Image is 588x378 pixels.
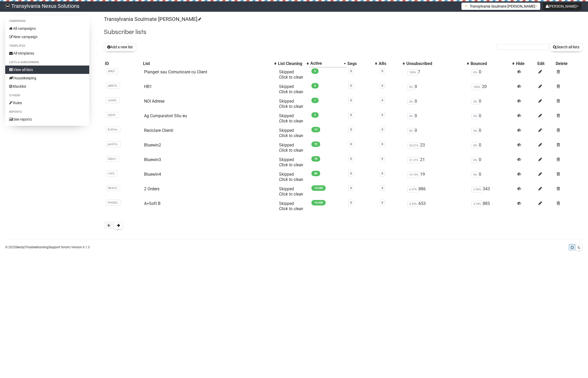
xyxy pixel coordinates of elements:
[5,82,89,91] a: Blacklist
[311,98,319,103] span: 1
[279,99,303,109] span: Skipped
[407,113,415,119] span: 0%
[277,60,309,67] th: List Cleaning: No sort applied, activate to apply an ascending sort
[311,185,326,191] span: 13,030
[350,201,352,204] a: 0
[350,113,352,117] a: 0
[471,61,510,66] div: Bounced
[405,184,470,199] td: 886
[516,61,535,66] div: Hide
[472,201,483,207] span: 5.78%
[407,186,419,192] span: 6.37%
[279,177,303,182] a: Click to clean
[472,128,479,134] span: 0%
[537,61,554,66] div: Edit
[382,143,383,146] a: 0
[279,148,303,153] a: Click to clean
[279,172,303,182] span: Skipped
[378,60,405,67] th: ARs: No sort applied, activate to apply an ascending sort
[407,172,420,178] span: 19.19%
[5,18,89,24] li: Campaigns
[278,61,304,66] div: List Cleaning
[382,113,383,117] a: 0
[104,27,583,37] h2: Subscriber lists
[536,60,555,67] th: Edit: No sort applied, sorting is disabled
[470,82,515,97] td: 20
[279,201,303,211] span: Skipped
[406,61,464,66] div: Unsubscribed
[470,155,515,170] td: 0
[311,127,320,132] span: 13
[407,201,419,207] span: 4.33%
[104,16,200,22] a: Transylvania Soulmate [PERSON_NAME]
[279,84,303,94] span: Skipped
[106,170,118,176] span: LirF6..
[405,67,470,82] td: 7
[279,75,303,80] a: Click to clean
[382,128,383,131] a: 0
[472,186,483,192] span: 2.56%
[470,60,515,67] th: Bounced: No sort applied, activate to apply an ascending sort
[470,140,515,155] td: 0
[405,126,470,140] td: 0
[407,84,415,90] span: 0%
[5,33,89,41] a: New campaign
[405,97,470,111] td: 0
[382,172,383,175] a: 0
[347,61,372,66] div: Segs
[16,245,24,249] a: Sendy
[350,69,352,73] a: 0
[144,128,173,133] a: Reciclare Clienti
[405,140,470,155] td: 23
[382,84,383,87] a: 0
[382,69,383,73] a: 0
[279,128,303,138] span: Skipped
[106,156,119,162] span: G0prC..
[311,112,319,118] span: 5
[472,172,479,178] span: 0%
[470,111,515,126] td: 0
[144,99,164,104] a: NOI Adrese
[279,157,303,167] span: Skipped
[311,68,319,74] span: 0
[5,244,90,250] p: © 2025 | | | Version 6.1.3
[382,201,383,204] a: 0
[350,172,352,175] a: 0
[279,104,303,109] a: Click to clean
[405,111,470,126] td: 0
[143,61,271,66] div: List
[311,171,320,176] span: 80
[309,60,346,67] th: Active: Ascending sort applied, activate to apply a descending sort
[144,172,161,177] a: Bluewin4
[543,3,581,10] button: [PERSON_NAME]
[106,68,118,74] span: aBkjF..
[144,84,152,89] a: HB1
[407,69,418,75] span: 100%
[350,99,352,102] a: 0
[379,61,400,66] div: ARs
[5,92,89,99] li: Others
[5,4,10,8] img: 586cc6b7d8bc403f0c61b981d947c989
[407,99,415,105] span: 0%
[350,186,352,190] a: 0
[5,24,89,33] a: All campaigns
[472,69,479,75] span: 0%
[104,60,142,67] th: ID: No sort applied, sorting is disabled
[464,4,468,8] img: 1.png
[279,186,303,197] span: Skipped
[470,97,515,111] td: 0
[106,97,120,103] span: JcG9A..
[279,162,303,167] a: Click to clean
[470,67,515,82] td: 0
[105,61,141,66] div: ID
[106,185,120,191] span: 08Jm9..
[350,84,352,87] a: 0
[144,157,161,162] a: Bluewin3
[405,60,470,67] th: Unsubscribed: No sort applied, activate to apply an ascending sort
[5,99,89,107] a: Rules
[279,113,303,123] span: Skipped
[5,66,89,74] a: View all lists
[350,128,352,131] a: 0
[279,69,303,80] span: Skipped
[407,128,415,134] span: 0%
